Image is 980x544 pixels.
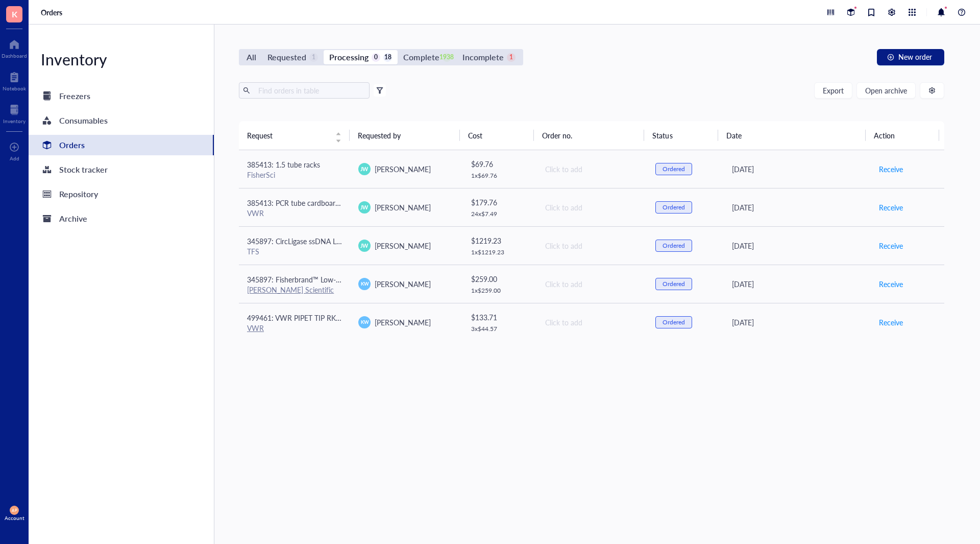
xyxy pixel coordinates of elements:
[878,161,903,177] button: Receive
[247,313,473,323] span: 499461: VWR PIPET TIP RKD FLTR LR ST 10 UL PK960 (0.1-10uL Tips)
[59,162,108,177] div: Stock tracker
[814,82,852,99] button: Export
[536,150,647,188] td: Click to add
[462,50,504,64] div: Incomplete
[878,314,903,330] button: Receive
[239,49,523,65] div: segmented control
[375,279,431,289] span: [PERSON_NAME]
[507,53,516,62] div: 1
[383,53,392,62] div: 18
[247,208,342,218] div: VWR
[545,278,639,290] div: Click to add
[29,184,214,204] a: Repository
[29,159,214,180] a: Stock tracker
[471,248,528,256] div: 1 x $ 1219.23
[865,86,907,94] span: Open archive
[644,121,718,150] th: Status
[247,198,383,208] span: 385413: PCR tube cardboard freezer boxes
[471,235,528,246] div: $ 1219.23
[545,317,639,328] div: Click to add
[3,69,26,91] a: Notebook
[403,50,439,64] div: Complete
[879,202,903,213] span: Receive
[10,155,19,161] div: Add
[460,121,533,150] th: Cost
[471,312,528,323] div: $ 133.71
[536,226,647,265] td: Click to add
[718,121,866,150] th: Date
[443,53,451,62] div: 1938
[732,278,862,290] div: [DATE]
[329,50,369,64] div: Processing
[879,278,903,290] span: Receive
[372,53,380,62] div: 0
[375,164,431,174] span: [PERSON_NAME]
[247,159,320,170] span: 385413: 1.5 tube racks
[663,165,685,173] div: Ordered
[536,303,647,341] td: Click to add
[471,158,528,170] div: $ 69.76
[360,280,369,288] span: KW
[41,8,64,17] a: Orders
[59,138,85,152] div: Orders
[360,319,369,326] span: KW
[247,274,439,285] span: 345897: Fisherbrand™ Low-Retention Microcentrifuge Tubes
[536,188,647,226] td: Click to add
[663,242,685,250] div: Ordered
[375,202,431,212] span: [PERSON_NAME]
[2,36,27,59] a: Dashboard
[375,317,431,327] span: [PERSON_NAME]
[12,8,17,20] span: K
[247,285,334,295] a: [PERSON_NAME] Scientific
[29,135,214,155] a: Orders
[350,121,460,150] th: Requested by
[471,210,528,218] div: 24 x $ 7.49
[866,121,940,150] th: Action
[545,240,639,251] div: Click to add
[3,118,26,124] div: Inventory
[471,325,528,333] div: 3 x $ 44.57
[12,508,17,512] span: AP
[545,163,639,175] div: Click to add
[663,280,685,288] div: Ordered
[29,49,214,69] div: Inventory
[878,276,903,292] button: Receive
[823,86,844,94] span: Export
[732,240,862,251] div: [DATE]
[59,187,98,201] div: Repository
[59,113,108,128] div: Consumables
[29,86,214,106] a: Freezers
[247,130,329,141] span: Request
[663,203,685,211] div: Ordered
[267,50,306,64] div: Requested
[877,49,944,65] button: New order
[545,202,639,213] div: Click to add
[5,515,24,521] div: Account
[3,102,26,124] a: Inventory
[3,85,26,91] div: Notebook
[879,240,903,251] span: Receive
[534,121,645,150] th: Order no.
[878,199,903,216] button: Receive
[247,50,256,64] div: All
[29,110,214,131] a: Consumables
[2,53,27,59] div: Dashboard
[309,53,318,62] div: 1
[471,197,528,208] div: $ 179.76
[471,287,528,295] div: 1 x $ 259.00
[856,82,916,99] button: Open archive
[471,172,528,180] div: 1 x $ 69.76
[247,170,342,179] div: FisherSci
[360,203,369,211] span: JW
[732,317,862,328] div: [DATE]
[360,165,369,173] span: JW
[239,121,350,150] th: Request
[898,53,932,61] span: New order
[59,89,90,103] div: Freezers
[878,238,903,254] button: Receive
[536,265,647,303] td: Click to add
[879,163,903,175] span: Receive
[254,83,365,98] input: Find orders in table
[360,242,369,250] span: JW
[29,208,214,229] a: Archive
